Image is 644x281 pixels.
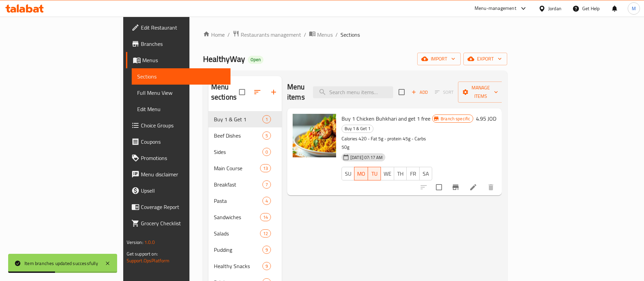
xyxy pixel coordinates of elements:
[632,5,636,12] span: M
[263,116,271,123] span: 1
[214,180,262,189] span: Breakfast
[263,181,271,188] span: 7
[409,87,430,98] span: Add item
[397,169,404,179] span: TH
[214,164,260,172] span: Main Course
[137,105,225,113] span: Edit Menu
[208,160,282,176] div: Main Course13
[263,247,271,253] span: 9
[419,167,432,180] button: SA
[132,101,231,117] a: Edit Menu
[241,31,301,39] span: Restaurants management
[317,31,333,39] span: Menus
[203,30,508,39] nav: breadcrumb
[409,169,417,179] span: FR
[141,219,225,227] span: Grocery Checklist
[458,82,503,103] button: Manage items
[342,135,432,152] p: Calories 420 - Fat 5g - protein 45g - Carbs 50g
[341,31,360,39] span: Sections
[126,134,231,150] a: Coupons
[313,86,393,98] input: search
[357,169,365,179] span: MO
[126,150,231,166] a: Promotions
[203,51,245,67] span: HealthyWay
[260,213,271,221] div: items
[483,179,499,195] button: delete
[126,199,231,215] a: Coverage Report
[208,144,282,160] div: Sides0
[287,82,305,102] h2: Menu items
[394,85,409,99] span: Select section
[214,246,262,254] div: Pudding
[235,85,249,99] span: Select all sections
[335,31,338,39] li: /
[262,246,271,254] div: items
[438,116,473,122] span: Branch specific
[248,56,263,64] div: Open
[141,187,225,195] span: Upsell
[132,85,231,101] a: Full Menu View
[447,179,464,195] button: Branch-specific-item
[141,154,225,162] span: Promotions
[144,238,155,247] span: 1.0.0
[249,84,265,100] span: Sort sections
[126,166,231,182] a: Menu disclaimer
[208,193,282,209] div: Pasta4
[354,167,368,180] button: MO
[265,84,282,100] button: Add section
[417,53,461,65] button: import
[214,213,260,221] div: Sandwiches
[422,169,429,179] span: SA
[214,229,260,238] span: Salads
[262,115,271,123] div: items
[214,148,262,156] div: Sides
[214,262,262,270] span: Healthy Snacks
[248,57,263,63] span: Open
[463,53,507,65] button: export
[304,31,306,39] li: /
[208,176,282,193] div: Breakfast7
[262,148,271,156] div: items
[430,87,458,98] span: Select section first
[293,114,336,157] img: Buy 1 Chicken Buhkhari and get 1 free
[262,131,271,140] div: items
[127,256,170,265] a: Support.OpsPlatform
[309,30,333,39] a: Menus
[260,164,271,172] div: items
[137,89,225,97] span: Full Menu View
[342,125,373,133] span: Buy 1 & Get 1
[342,125,373,133] div: Buy 1 & Get 1
[410,88,429,96] span: Add
[548,5,562,12] div: Jordan
[208,127,282,144] div: Beef Dishes5
[384,169,391,179] span: WE
[463,84,498,101] span: Manage items
[208,242,282,258] div: Pudding9
[262,197,271,205] div: items
[214,131,262,140] span: Beef Dishes
[262,262,271,270] div: items
[126,117,231,134] a: Choice Groups
[262,180,271,189] div: items
[475,4,516,13] div: Menu-management
[208,209,282,225] div: Sandwiches14
[260,165,271,172] span: 13
[406,167,419,180] button: FR
[141,138,225,146] span: Coupons
[126,19,231,36] a: Edit Restaurant
[214,115,262,123] span: Buy 1 & Get 1
[24,260,98,267] div: Item branches updated successfully
[263,133,271,139] span: 5
[476,114,496,123] h6: 4.95 JOD
[208,225,282,242] div: Salads12
[208,258,282,274] div: Healthy Snacks9
[126,215,231,231] a: Grocery Checklist
[409,87,430,98] button: Add
[394,167,407,180] button: TH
